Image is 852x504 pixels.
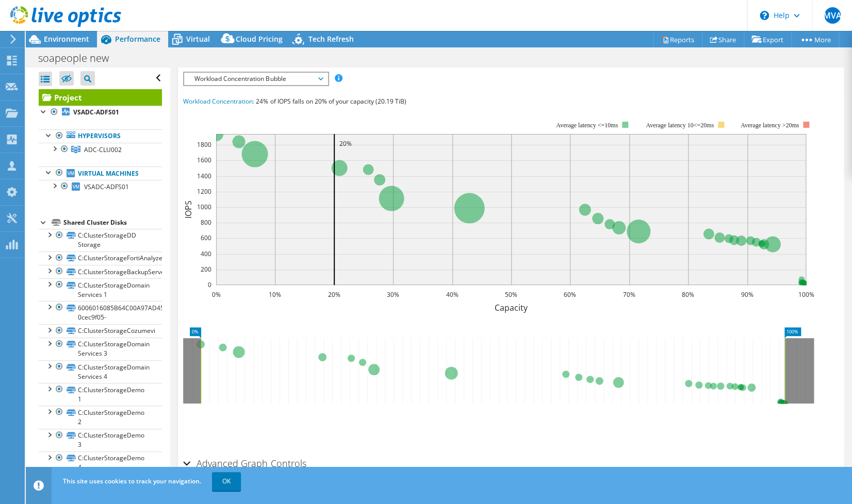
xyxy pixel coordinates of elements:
[269,290,281,299] text: 10%
[115,34,160,44] span: Performance
[505,290,517,299] text: 50%
[39,278,162,301] a: C:ClusterStorageDomain Services 1
[702,31,744,47] a: Share
[197,203,211,211] text: 1000
[798,290,814,299] text: 100%
[39,301,162,324] a: 6006016085B64C00A97AD45C5DCEDAD0-0cec9f05-
[63,216,162,229] div: Shared Cluster Disks
[556,122,618,129] tspan: Average latency <=10ms
[73,108,119,116] b: VSADC-ADFS01
[646,122,714,129] tspan: Average latency 10<=20ms
[201,265,211,274] text: 200
[824,7,841,24] span: MVA
[682,290,694,299] text: 80%
[39,338,162,360] a: C:ClusterStorageDomain Services 3
[39,429,162,451] a: C:ClusterStorageDemo 3
[39,324,162,338] a: C:ClusterStorageCozumevi
[256,97,406,106] span: 24% of IOPS falls on 20% of your capacity (20.19 TiB)
[39,451,162,474] a: C:ClusterStorageDemo 4
[446,290,458,299] text: 40%
[564,290,576,299] text: 60%
[201,249,211,258] text: 400
[760,11,769,20] svg: \n
[744,31,792,47] a: Export
[183,453,306,474] h2: Advanced Graph Controls
[39,229,162,251] a: C:ClusterStorageDD Storage
[236,34,283,44] span: Cloud Pricing
[63,477,201,485] span: This site uses cookies to track your navigation.
[387,290,399,299] text: 30%
[197,140,211,149] text: 1800
[39,180,162,193] a: VSADC-ADFS01
[39,166,162,180] a: Virtual Machines
[212,472,241,491] a: OK
[197,187,211,196] text: 1200
[791,31,839,47] a: More
[39,143,162,156] a: ADC-CLU002
[183,200,194,219] text: IOPS
[84,182,129,191] span: VSADC-ADFS01
[39,129,162,143] a: Hypervisors
[653,31,702,47] a: Reports
[623,290,635,299] text: 70%
[208,280,211,289] text: 0
[495,302,528,313] text: Capacity
[201,218,211,227] text: 800
[39,106,162,119] a: VSADC-ADFS01
[308,34,354,44] span: Tech Refresh
[44,34,89,44] span: Environment
[39,360,162,383] a: C:ClusterStorageDomain Services 4
[339,139,352,148] text: 20%
[197,156,211,164] text: 1600
[39,251,162,265] a: C:ClusterStorageFortiAnalyzer
[741,122,799,129] text: Average latency >20ms
[84,145,122,154] span: ADC-CLU002
[212,290,221,299] text: 0%
[39,265,162,278] a: C:ClusterStorageBackupServer
[328,290,340,299] text: 20%
[741,290,753,299] text: 90%
[39,383,162,406] a: C:ClusterStorageDemo 1
[201,233,211,242] text: 600
[34,53,125,64] h1: soapeople new
[39,89,162,106] a: Project
[189,73,322,85] span: Workload Concentration Bubble
[39,406,162,428] a: C:ClusterStorageDemo 2
[197,172,211,180] text: 1400
[186,34,210,44] span: Virtual
[183,97,254,106] span: Workload Concentration:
